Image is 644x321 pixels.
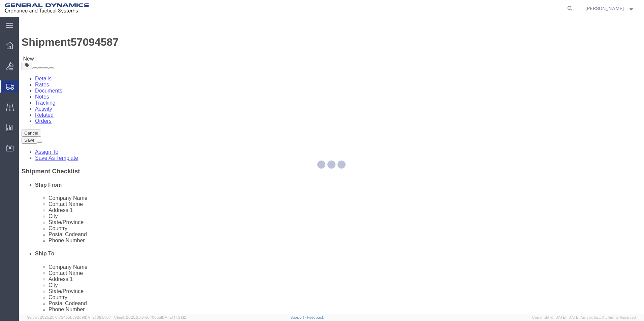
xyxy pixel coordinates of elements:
[532,315,636,320] span: Copyright © [DATE]-[DATE] Agistix Inc., All Rights Reserved
[307,315,324,319] a: Feedback
[585,4,635,12] button: [PERSON_NAME]
[27,315,111,319] span: Server: 2025.20.0-734e5bc92d9
[585,5,624,12] span: Brenda Pagan
[161,315,186,319] span: [DATE] 17:21:12
[84,315,111,319] span: [DATE] 09:51:07
[290,315,307,319] a: Support
[5,3,89,13] img: logo
[114,315,186,319] span: Client: 2025.20.0-e640dba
